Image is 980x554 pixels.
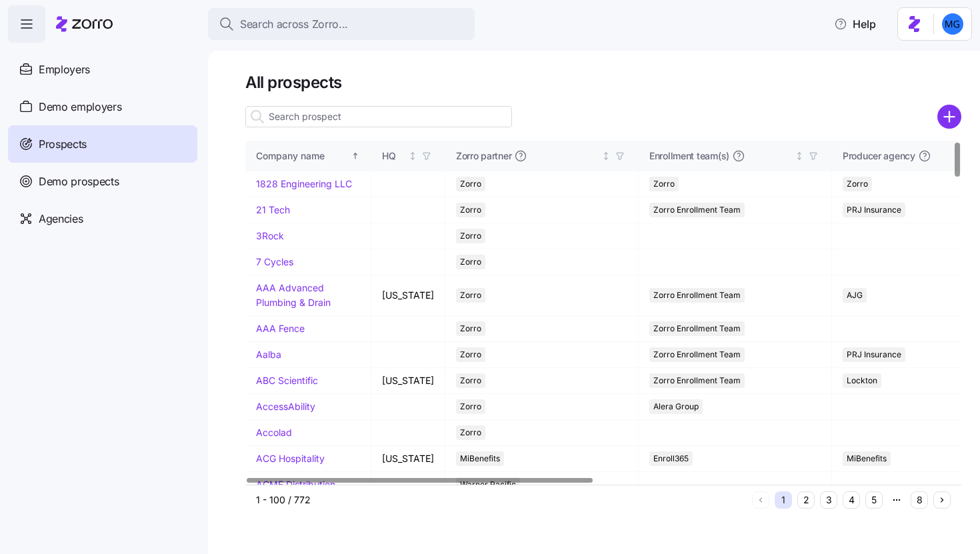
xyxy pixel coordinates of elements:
[371,141,445,171] th: HQNot sorted
[371,446,445,472] td: [US_STATE]
[775,491,792,509] button: 1
[460,399,481,414] span: Zorro
[820,491,837,509] button: 3
[937,105,961,129] svg: add icon
[39,136,87,153] span: Prospects
[653,373,741,388] span: Zorro Enrollment Team
[752,491,769,509] button: Previous page
[847,177,868,191] span: Zorro
[256,282,331,308] a: AAA Advanced Plumbing & Drain
[256,479,335,490] a: ACME Distribution
[39,99,122,115] span: Demo employers
[847,203,901,217] span: PRJ Insurance
[8,163,197,200] a: Demo prospects
[445,141,639,171] th: Zorro partnerNot sorted
[8,51,197,88] a: Employers
[382,149,405,163] div: HQ
[256,256,293,267] a: 7 Cycles
[256,149,349,163] div: Company name
[456,149,511,163] span: Zorro partner
[847,373,877,388] span: Lockton
[371,368,445,394] td: [US_STATE]
[847,451,887,466] span: MiBenefits
[843,149,915,163] span: Producer agency
[460,288,481,303] span: Zorro
[245,141,371,171] th: Company nameSorted ascending
[256,349,281,360] a: Aalba
[797,491,815,509] button: 2
[351,151,360,161] div: Sorted ascending
[245,72,961,93] h1: All prospects
[653,288,741,303] span: Zorro Enrollment Team
[653,399,699,414] span: Alera Group
[933,491,951,509] button: Next page
[39,61,90,78] span: Employers
[460,451,500,466] span: MiBenefits
[256,375,318,386] a: ABC Scientific
[649,149,729,163] span: Enrollment team(s)
[460,177,481,191] span: Zorro
[601,151,611,161] div: Not sorted
[460,347,481,362] span: Zorro
[371,275,445,315] td: [US_STATE]
[8,200,197,237] a: Agencies
[408,151,417,161] div: Not sorted
[256,401,315,412] a: AccessAbility
[834,16,876,32] span: Help
[843,491,860,509] button: 4
[256,230,284,241] a: 3Rock
[653,347,741,362] span: Zorro Enrollment Team
[653,203,741,217] span: Zorro Enrollment Team
[256,204,290,215] a: 21 Tech
[942,13,963,35] img: 61c362f0e1d336c60eacb74ec9823875
[256,493,747,507] div: 1 - 100 / 772
[795,151,804,161] div: Not sorted
[460,255,481,269] span: Zorro
[39,211,83,227] span: Agencies
[460,373,481,388] span: Zorro
[8,88,197,125] a: Demo employers
[256,427,292,438] a: Accolad
[460,321,481,336] span: Zorro
[460,229,481,243] span: Zorro
[460,203,481,217] span: Zorro
[639,141,832,171] th: Enrollment team(s)Not sorted
[653,177,675,191] span: Zorro
[8,125,197,163] a: Prospects
[847,347,901,362] span: PRJ Insurance
[653,321,741,336] span: Zorro Enrollment Team
[208,8,475,40] button: Search across Zorro...
[256,178,352,189] a: 1828 Engineering LLC
[653,451,689,466] span: Enroll365
[39,173,119,190] span: Demo prospects
[245,106,512,127] input: Search prospect
[911,491,928,509] button: 8
[823,11,887,37] button: Help
[240,16,348,33] span: Search across Zorro...
[460,425,481,440] span: Zorro
[256,323,305,334] a: AAA Fence
[847,288,863,303] span: AJG
[256,453,325,464] a: ACG Hospitality
[865,491,883,509] button: 5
